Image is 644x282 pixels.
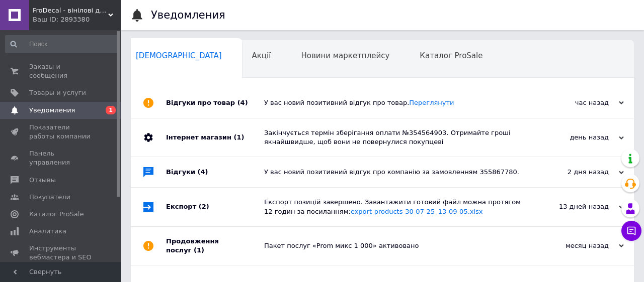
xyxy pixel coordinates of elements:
div: Ваш ID: 2893380 [33,15,121,24]
div: Інтернет магазин [166,118,264,157]
div: 13 дней назад [523,202,624,211]
div: Закінчується термін зберігання оплати №354564903. Отримайте гроші якнайшвидше, щоб вони не поверн... [264,128,523,147]
span: (4) [237,99,248,106]
span: Показатели работы компании [29,123,93,141]
div: Відгуки про товар [166,88,264,118]
span: Товары и услуги [29,88,86,97]
span: Аналитика [29,227,66,236]
span: (2) [199,203,209,210]
a: export-products-30-07-25_13-09-05.xlsx [351,208,483,215]
span: Панель управления [29,149,93,167]
span: Уведомления [29,106,75,115]
span: (4) [198,168,208,176]
span: Отзывы [29,176,56,185]
span: Заказы и сообщения [29,62,93,80]
span: (1) [233,133,244,141]
div: месяц назад [523,241,624,250]
div: Експорт позицій завершено. Завантажити готовий файл можна протягом 12 годин за посиланням: [264,198,523,216]
div: Відгуки [166,157,264,187]
div: У вас новий позитивний відгук про товар. [264,98,523,107]
div: 2 дня назад [523,168,624,177]
a: Переглянути [409,99,454,106]
div: Продовження послуг [166,227,264,265]
div: Експорт [166,188,264,226]
div: час назад [523,98,624,107]
div: Пакет послуг «Prom микс 1 000» активовано [264,241,523,250]
span: FroDecal - вінілові декоративні наклейки на стіни, скло, дзеркала [33,6,108,15]
h1: Уведомления [151,9,225,21]
span: Новини маркетплейсу [301,51,389,60]
span: (1) [194,246,204,254]
input: Поиск [5,35,119,53]
span: Акції [252,51,271,60]
span: Инструменты вебмастера и SEO [29,244,93,262]
button: Чат с покупателем [621,221,641,241]
span: 1 [106,106,116,114]
span: Покупатели [29,193,70,202]
span: Каталог ProSale [420,51,482,60]
span: Каталог ProSale [29,210,84,219]
div: день назад [523,133,624,142]
div: У вас новий позитивний відгук про компанію за замовленням 355867780. [264,168,523,177]
span: [DEMOGRAPHIC_DATA] [136,51,222,60]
